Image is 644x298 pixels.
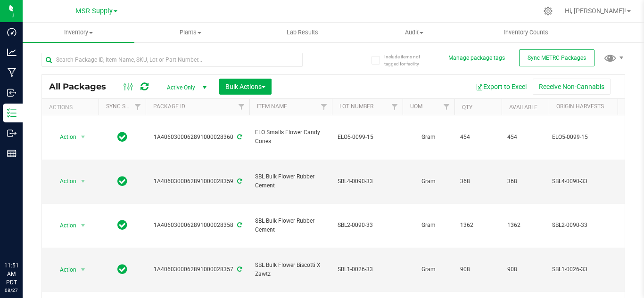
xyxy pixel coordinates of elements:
span: 454 [507,133,543,142]
span: MSR Supply [75,7,113,15]
a: Lot Number [339,103,373,110]
button: Export to Excel [470,79,533,95]
span: 454 [460,133,496,142]
span: Action [51,175,77,188]
span: Gram [408,265,449,274]
span: select [77,130,89,144]
div: 1A4060300062891000028360 [144,133,251,142]
a: Item Name [257,103,287,110]
div: Manage settings [542,7,554,16]
div: SBL1-0026-33 [552,265,640,274]
a: Filter [439,99,454,115]
span: select [77,263,89,276]
button: Sync METRC Packages [519,49,594,66]
span: Action [51,263,77,276]
span: Gram [408,221,449,230]
a: Package ID [153,103,185,110]
input: Search Package ID, Item Name, SKU, Lot or Part Number... [41,53,303,67]
div: SBL4-0090-33 [552,177,640,186]
span: select [77,175,89,188]
inline-svg: Reports [7,149,17,158]
span: Hi, [PERSON_NAME]! [565,7,626,15]
span: Plants [135,28,246,37]
a: Lab Results [246,23,358,42]
span: Gram [408,133,449,142]
inline-svg: Inbound [7,88,17,97]
span: Sync from Compliance System [236,266,242,273]
span: In Sync [117,263,127,276]
a: Filter [234,99,249,115]
button: Manage package tags [448,54,505,62]
span: Bulk Actions [225,83,265,90]
a: Audit [358,23,470,42]
a: UOM [410,103,422,110]
inline-svg: Outbound [7,129,17,138]
span: 368 [460,177,496,186]
a: Filter [130,99,146,115]
span: SBL Bulk Flower Rubber Cement [255,172,326,190]
span: In Sync [117,218,127,232]
span: Inventory [23,28,134,37]
div: Actions [49,104,95,111]
span: 1362 [507,221,543,230]
span: Action [51,130,77,144]
a: Origin Harvests [556,103,604,110]
span: SBL Bulk Flower Rubber Cement [255,217,326,234]
span: SBL4-0090-33 [338,177,397,186]
span: 1362 [460,221,496,230]
button: Receive Non-Cannabis [533,79,611,95]
inline-svg: Manufacturing [7,68,17,77]
a: Inventory [23,23,134,42]
span: 908 [460,265,496,274]
div: 1A4060300062891000028358 [144,221,251,230]
span: In Sync [117,175,127,188]
div: 1A4060300062891000028357 [144,265,251,274]
span: Audit [359,28,470,37]
span: SBL Bulk Flower Biscotti X Zawtz [255,261,326,279]
a: Qty [462,104,472,111]
inline-svg: Analytics [7,48,17,57]
span: SBL2-0090-33 [338,221,397,230]
span: Inventory Counts [491,28,561,37]
span: Include items not tagged for facility [384,53,431,67]
span: Sync from Compliance System [236,222,242,228]
span: Sync METRC Packages [528,55,586,61]
span: select [77,219,89,232]
a: Filter [316,99,332,115]
span: All Packages [49,81,116,92]
p: 11:51 AM PDT [4,261,18,287]
div: SBL2-0090-33 [552,221,640,230]
span: 908 [507,265,543,274]
span: SBL1-0026-33 [338,265,397,274]
a: Sync Status [106,103,142,110]
button: Bulk Actions [219,79,272,95]
span: Sync from Compliance System [236,134,242,140]
iframe: Resource center [9,223,38,251]
a: Inventory Counts [470,23,582,42]
inline-svg: Dashboard [7,27,17,37]
span: ELO Smalls Flower Candy Cones [255,128,326,146]
span: Lab Results [274,28,331,37]
span: Action [51,219,77,232]
inline-svg: Inventory [7,108,17,118]
span: ELO5-0099-15 [338,133,397,142]
a: Plants [134,23,246,42]
span: Sync from Compliance System [236,178,242,185]
span: In Sync [117,130,127,144]
span: Gram [408,177,449,186]
a: Available [509,104,537,111]
span: 368 [507,177,543,186]
p: 08/27 [4,287,18,294]
a: Filter [387,99,403,115]
div: ELO5-0099-15 [552,133,640,142]
div: 1A4060300062891000028359 [144,177,251,186]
